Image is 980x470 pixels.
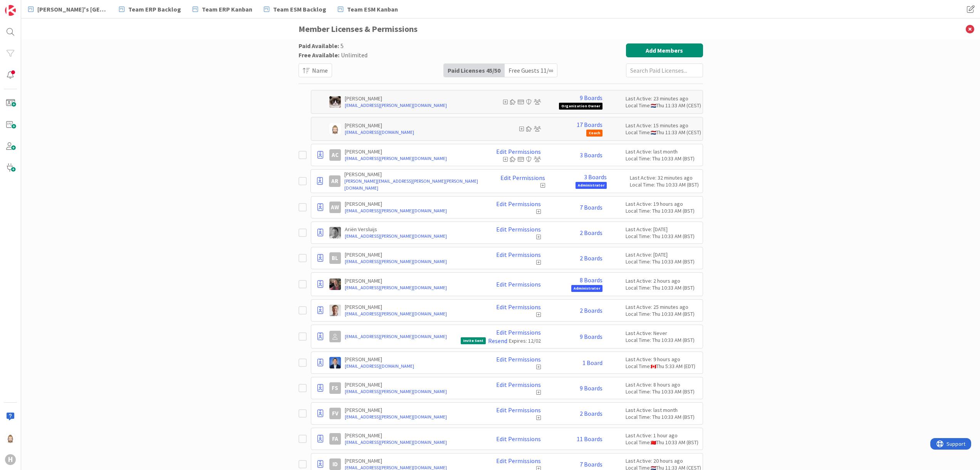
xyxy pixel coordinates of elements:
div: Last Active: last month [626,148,699,155]
div: Last Active: [DATE] [626,251,699,258]
span: Team ESM Kanban [347,5,398,14]
span: Administrator [571,285,602,292]
span: Paid Available: [299,42,339,50]
p: [PERSON_NAME] [345,277,479,284]
a: 7 Boards [580,204,602,211]
img: nl.png [651,104,656,108]
a: [EMAIL_ADDRESS][PERSON_NAME][DOMAIN_NAME] [345,413,479,420]
div: Last Active: 9 hours ago [626,356,699,363]
h3: Member Licenses & Permissions [299,18,703,40]
div: AW [329,202,341,213]
p: [PERSON_NAME] [345,457,479,464]
a: [EMAIL_ADDRESS][PERSON_NAME][DOMAIN_NAME] [345,102,479,109]
a: Edit Permissions [496,226,541,233]
a: 7 Boards [580,461,602,468]
a: 9 Boards [580,94,602,101]
span: 5 [341,42,344,50]
a: [EMAIL_ADDRESS][PERSON_NAME][DOMAIN_NAME] [345,439,479,446]
a: Edit Permissions [496,200,541,207]
a: [EMAIL_ADDRESS][DOMAIN_NAME] [345,129,479,136]
a: [EMAIL_ADDRESS][PERSON_NAME][DOMAIN_NAME] [345,258,479,265]
div: Last Active: 19 hours ago [626,200,699,207]
div: Paid Licenses 45 / 50 [444,64,505,77]
a: Edit Permissions [496,407,541,413]
div: Local Time: Thu 10:33 AM (BST) [626,310,699,317]
span: Team ERP Kanban [202,5,252,14]
a: 2 Boards [580,307,602,314]
div: Local Time: Thu 10:33 AM (BST) [630,181,699,188]
p: [PERSON_NAME] [345,122,479,129]
div: Last Active: last month [626,407,699,413]
div: Local Time: Thu 10:33 AM (BST) [626,207,699,214]
a: 11 Boards [577,435,602,442]
div: Local Time: Thu 10:33 AM (BST) [626,284,699,291]
a: [EMAIL_ADDRESS][PERSON_NAME][DOMAIN_NAME] [345,155,479,162]
div: BL [329,252,341,264]
p: Ariën Versluijs [345,226,479,233]
div: FV [329,408,341,419]
p: [PERSON_NAME] [345,407,479,413]
a: [EMAIL_ADDRESS][DOMAIN_NAME] [345,363,479,370]
img: nl.png [651,466,656,470]
div: Last Active: Never [626,330,699,337]
img: BF [329,278,341,290]
a: [PERSON_NAME]'s [GEOGRAPHIC_DATA] [23,2,112,16]
p: [PERSON_NAME] [345,432,479,439]
div: Local Time: Thu 11:33 AM (CEST) [626,129,699,136]
div: Last Active: 25 minutes ago [626,303,699,310]
div: Last Active: 32 minutes ago [630,174,699,181]
a: Edit Permissions [496,457,541,464]
a: Edit Permissions [496,148,541,155]
img: cn.png [651,441,656,445]
span: Organization Owner [559,103,602,110]
a: 2 Boards [580,229,602,236]
a: 1 Board [582,359,602,366]
img: Rv [5,433,16,443]
a: Edit Permissions [496,435,541,442]
a: [EMAIL_ADDRESS][PERSON_NAME][DOMAIN_NAME] [345,333,457,340]
a: Team ESM Backlog [259,2,331,16]
div: Local Time: Thu 10:33 AM (BST) [626,337,699,343]
div: Local Time: Thu 10:33 AM (BST) [626,388,699,395]
a: 3 Boards [584,173,607,180]
span: Name [312,66,328,75]
div: Last Active: 20 hours ago [626,457,699,464]
img: AV [329,227,341,238]
a: 9 Boards [580,385,602,392]
a: [PERSON_NAME][EMAIL_ADDRESS][PERSON_NAME][PERSON_NAME][DOMAIN_NAME] [344,178,483,192]
img: Visit kanbanzone.com [5,5,16,16]
a: [EMAIL_ADDRESS][PERSON_NAME][DOMAIN_NAME] [345,207,479,214]
a: 2 Boards [580,410,602,417]
span: Unlimited [341,51,367,59]
span: Invite Sent [461,337,486,344]
p: [PERSON_NAME] [344,171,483,178]
span: [PERSON_NAME]'s [GEOGRAPHIC_DATA] [37,5,107,14]
img: Rv [329,123,341,135]
div: Last Active: 15 minutes ago [626,122,699,129]
div: H [5,454,16,465]
a: Edit Permissions [496,303,541,310]
div: Local Time: Thu 10:33 AM (BST) [626,439,699,446]
p: [PERSON_NAME] [345,200,479,207]
div: FA [329,433,341,445]
div: Last Active: [DATE] [626,226,699,233]
a: 8 Boards [580,277,602,283]
button: Add Members [626,43,703,57]
a: 9 Boards [580,333,602,340]
p: [PERSON_NAME] [345,303,479,310]
img: nl.png [651,131,656,135]
div: Last Active: 23 minutes ago [626,95,699,102]
span: Team ESM Backlog [273,5,326,14]
a: Edit Permissions [496,281,541,288]
a: Resend [488,337,507,344]
span: Coach [586,130,602,137]
a: [EMAIL_ADDRESS][PERSON_NAME][DOMAIN_NAME] [345,310,479,317]
button: Name [299,63,332,77]
a: Edit Permissions [500,174,545,181]
div: Free Guests 11 / ∞ [505,64,557,77]
p: [PERSON_NAME] [345,381,479,388]
div: Expires: 12/02 [509,337,541,344]
div: FS [329,382,341,394]
a: 17 Boards [577,121,602,128]
div: Last Active: 8 hours ago [626,381,699,388]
